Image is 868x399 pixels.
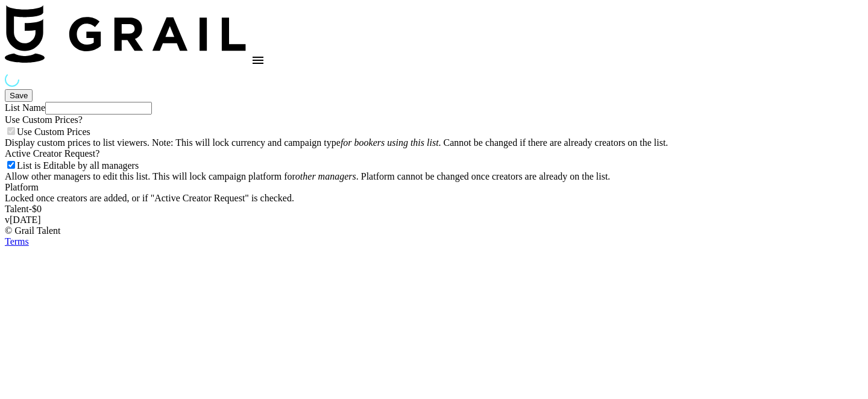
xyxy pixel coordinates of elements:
em: for bookers using this list [341,137,439,148]
label: Talent - $ 0 [5,204,42,214]
div: Allow other managers to edit this list. This will lock campaign platform for . Platform cannot be... [5,171,863,182]
label: List Name [5,102,45,113]
span: Use Custom Prices [17,127,90,137]
button: Save [5,89,33,102]
a: Terms [5,236,29,247]
span: List is Editable by all managers [17,160,139,171]
div: Locked once creators are added, or if "Active Creator Request" is checked. [5,193,863,204]
div: v [DATE] [5,215,863,225]
em: other managers [295,171,356,181]
img: Grail Talent [5,5,246,63]
div: © Grail Talent [5,225,863,236]
button: open drawer [246,48,270,72]
label: Use Custom Prices? [5,115,83,125]
div: Display custom prices to list viewers. Note: This will lock currency and campaign type . Cannot b... [5,137,863,148]
label: Platform [5,182,39,192]
label: Active Creator Request? [5,148,99,159]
